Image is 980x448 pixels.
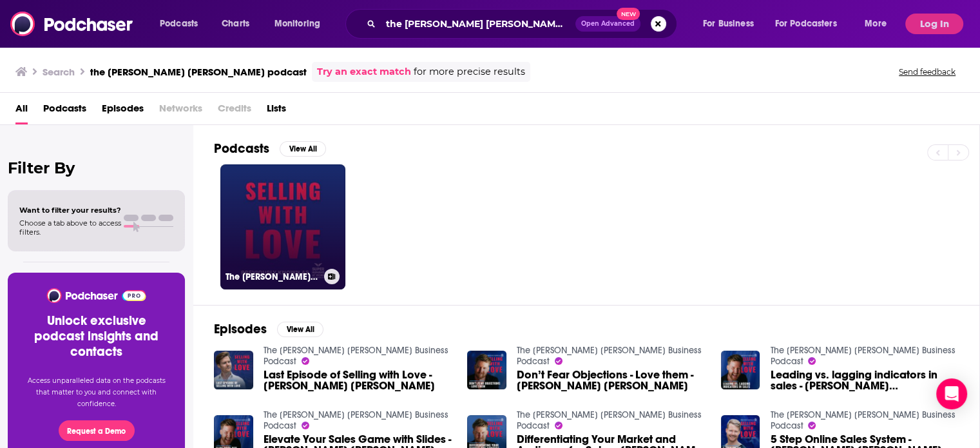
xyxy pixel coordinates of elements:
[865,15,887,33] span: More
[277,322,323,337] button: View All
[856,14,903,34] button: open menu
[159,98,202,124] span: Networks
[267,98,286,124] a: Lists
[581,21,635,27] span: Open Advanced
[280,141,326,157] button: View All
[214,141,269,157] h2: Podcasts
[414,64,525,79] span: for more precise results
[214,351,253,390] img: Last Episode of Selling with Love - Jason Marc Campbell
[274,15,320,33] span: Monitoring
[775,15,837,33] span: For Podcasters
[770,409,955,431] a: The Jason Marc Campbell Business Podcast
[265,14,337,34] button: open menu
[19,219,121,237] span: Choose a tab above to access filters.
[222,15,249,33] span: Charts
[895,66,959,77] button: Send feedback
[226,271,319,282] h3: The [PERSON_NAME] [PERSON_NAME] Business Podcast
[23,313,169,360] h3: Unlock exclusive podcast insights and contacts
[15,98,28,124] a: All
[23,375,169,410] p: Access unparalleled data on the podcasts that matter to you and connect with confidence.
[220,164,345,289] a: The [PERSON_NAME] [PERSON_NAME] Business Podcast
[160,15,198,33] span: Podcasts
[264,345,448,367] a: The Jason Marc Campbell Business Podcast
[936,378,967,409] div: Open Intercom Messenger
[467,351,506,390] img: Don’t Fear Objections - Love them - Jason Marc Campbell
[517,369,706,391] a: Don’t Fear Objections - Love them - Jason Marc Campbell
[90,66,307,78] h3: the [PERSON_NAME] [PERSON_NAME] podcast
[214,321,323,337] a: EpisodesView All
[43,66,75,78] h3: Search
[358,9,689,39] div: Search podcasts, credits, & more...
[8,159,185,177] h2: Filter By
[218,98,251,124] span: Credits
[19,206,121,215] span: Want to filter your results?
[214,321,267,337] h2: Episodes
[721,351,760,390] img: Leading vs. lagging indicators in sales - Jason Marc Campbell
[43,98,86,124] a: Podcasts
[10,12,134,36] img: Podchaser - Follow, Share and Rate Podcasts
[517,345,702,367] a: The Jason Marc Campbell Business Podcast
[905,14,963,34] button: Log In
[770,369,959,391] span: Leading vs. lagging indicators in sales - [PERSON_NAME] [PERSON_NAME]
[767,14,856,34] button: open menu
[151,14,215,34] button: open menu
[214,141,326,157] a: PodcastsView All
[264,409,448,431] a: The Jason Marc Campbell Business Podcast
[264,369,452,391] a: Last Episode of Selling with Love - Jason Marc Campbell
[264,369,452,391] span: Last Episode of Selling with Love - [PERSON_NAME] [PERSON_NAME]
[517,369,706,391] span: Don’t Fear Objections - Love them - [PERSON_NAME] [PERSON_NAME]
[575,16,640,32] button: Open AdvancedNew
[517,409,702,431] a: The Jason Marc Campbell Business Podcast
[703,15,754,33] span: For Business
[770,369,959,391] a: Leading vs. lagging indicators in sales - Jason Marc Campbell
[770,345,955,367] a: The Jason Marc Campbell Business Podcast
[102,98,144,124] a: Episodes
[46,288,147,303] img: Podchaser - Follow, Share and Rate Podcasts
[317,64,411,79] a: Try an exact match
[617,8,640,20] span: New
[694,14,770,34] button: open menu
[213,14,257,34] a: Charts
[381,14,575,34] input: Search podcasts, credits, & more...
[59,420,135,441] button: Request a Demo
